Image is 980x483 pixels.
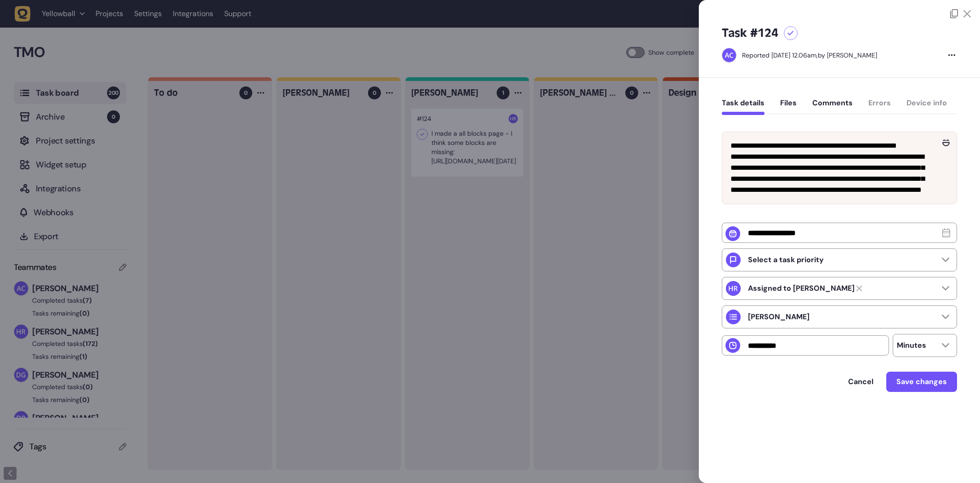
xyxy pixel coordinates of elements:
p: Minutes [897,341,926,350]
button: Comments [812,98,853,115]
button: Cancel [839,373,883,391]
strong: Harry Robinson [748,284,855,293]
button: Task details [722,98,765,115]
h5: Task #124 [722,26,778,40]
img: Ameet Chohan [722,48,736,62]
button: Files [780,98,797,115]
button: Save changes [886,372,957,392]
span: Save changes [896,377,947,386]
p: Select a task priority [748,255,824,264]
div: by [PERSON_NAME] [742,51,877,60]
span: Cancel [848,377,873,386]
p: [PERSON_NAME] [748,312,810,322]
div: Reported [DATE] 12.06am, [742,51,818,59]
